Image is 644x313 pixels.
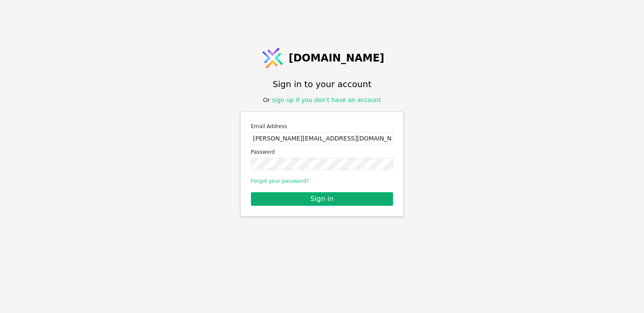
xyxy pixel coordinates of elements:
h1: Sign in to your account [273,78,371,91]
input: Email address [251,132,393,144]
div: Or [263,96,381,105]
label: Password [251,148,393,156]
a: Forgot your password? [251,178,309,184]
input: Password [251,158,393,170]
button: Sign in [251,192,393,206]
label: Email Address [251,122,393,131]
span: [DOMAIN_NAME] [289,50,385,66]
a: sign up if you don't have an account [272,97,381,103]
a: [DOMAIN_NAME] [260,45,385,71]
